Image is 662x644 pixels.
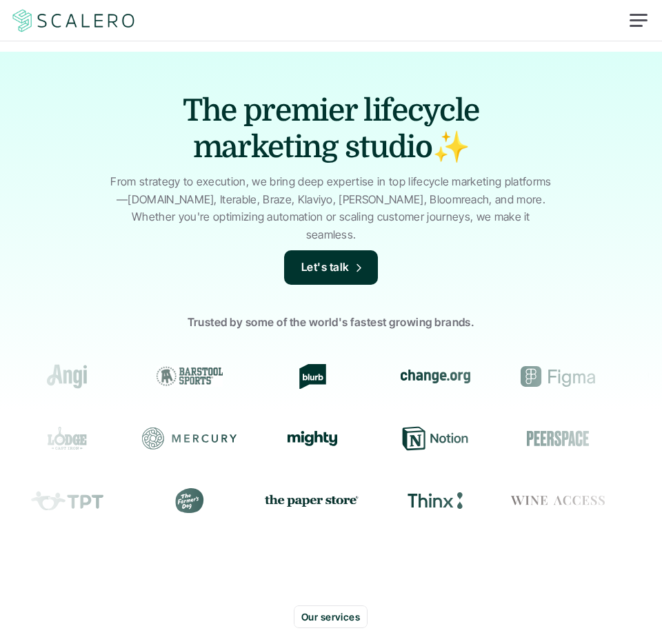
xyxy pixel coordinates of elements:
p: Our services [301,610,360,624]
p: Let's talk [301,259,350,276]
p: From strategy to execution, we bring deep expertise in top lifecycle marketing platforms—[DOMAIN_... [107,173,555,243]
h1: The premier lifecycle marketing studio✨ [172,93,490,166]
a: Let's talk [284,250,378,285]
a: Scalero company logotype [10,8,137,33]
img: Scalero company logotype [10,8,137,34]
